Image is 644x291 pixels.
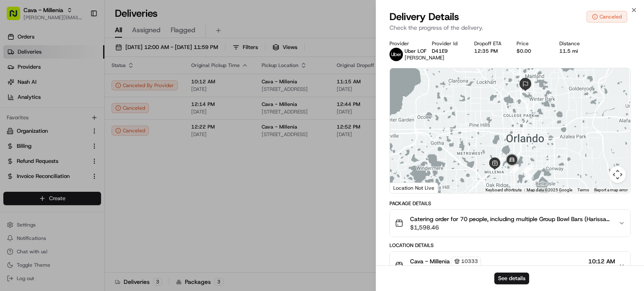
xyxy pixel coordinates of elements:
[517,48,545,54] div: $0.00
[392,182,420,193] a: Open this area in Google Maps (opens a new window)
[390,200,631,207] div: Package Details
[524,166,533,175] div: 2
[510,164,519,173] div: 5
[38,88,115,95] div: We're available if you need us!
[410,223,612,232] span: $1,598.46
[405,54,444,61] span: [PERSON_NAME]
[461,258,478,265] span: 10333
[527,188,572,192] span: Map data ©2025 Google
[494,273,529,284] button: See details
[390,10,459,23] span: Delivery Details
[17,187,64,195] span: Knowledge Base
[8,33,153,46] p: Welcome 👋
[143,82,153,92] button: Start new chat
[523,165,532,174] div: 3
[486,187,522,193] button: Keyboard shortcuts
[474,48,503,54] div: 12:35 PM
[432,40,461,47] div: Provider Id
[68,183,138,198] a: 💻API Documentation
[509,164,519,173] div: 6
[59,207,101,214] a: Powered byPylon
[8,188,15,194] div: 📗
[71,188,78,194] div: 💻
[91,129,94,136] span: •
[17,152,23,159] img: 1736555255976-a54dd68f-1ca7-489b-9aae-adbdc363a1c4
[26,129,89,136] span: Wisdom [PERSON_NAME]
[390,210,630,237] button: Catering order for 70 people, including multiple Group Bowl Bars (Harissa Honey Chicken, Grilled ...
[8,80,23,95] img: 1736555255976-a54dd68f-1ca7-489b-9aae-adbdc363a1c4
[594,188,628,192] a: Report a map error
[5,183,68,198] a: 📗Knowledge Base
[559,40,588,47] div: Distance
[18,80,33,95] img: 8571987876998_91fb9ceb93ad5c398215_72.jpg
[410,215,612,223] span: Catering order for 70 people, including multiple Group Bowl Bars (Harissa Honey Chicken, Grilled ...
[8,144,22,160] img: Wisdom Oko
[390,252,630,279] button: Cava - Millenia1033310:12 AM
[410,257,450,265] span: Cava - Millenia
[432,48,448,54] button: D41E9
[38,80,138,88] div: Start new chat
[577,188,589,192] a: Terms
[22,54,138,62] input: Clear
[83,207,101,214] span: Pylon
[91,152,94,159] span: •
[96,129,113,136] span: [DATE]
[588,257,615,265] span: 10:12 AM
[390,242,631,249] div: Location Details
[17,130,23,136] img: 1736555255976-a54dd68f-1ca7-489b-9aae-adbdc363a1c4
[405,48,426,54] span: Uber LOF
[390,23,631,32] p: Check the progress of the delivery.
[392,182,420,193] img: Google
[609,166,626,183] button: Map camera controls
[525,170,534,179] div: 1
[521,164,530,173] div: 4
[559,48,588,54] div: 11.5 mi
[8,108,54,115] div: Past conversations
[390,48,403,61] img: uber-new-logo.jpeg
[474,40,503,47] div: Dropoff ETA
[390,40,418,47] div: Provider
[79,187,135,195] span: API Documentation
[26,152,89,159] span: Wisdom [PERSON_NAME]
[96,152,113,159] span: [DATE]
[8,121,22,138] img: Wisdom Oko
[587,11,627,23] button: Canceled
[517,40,545,47] div: Price
[8,8,25,25] img: Nash
[130,107,153,117] button: See all
[390,183,438,193] div: Location Not Live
